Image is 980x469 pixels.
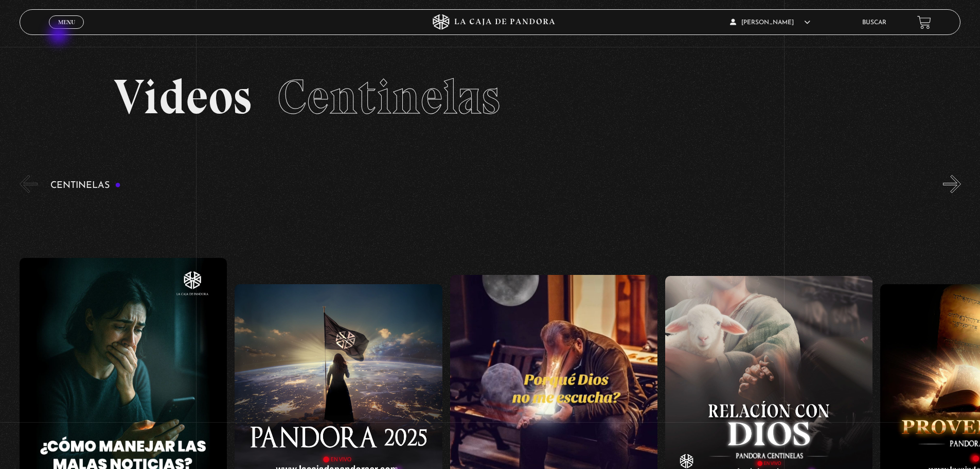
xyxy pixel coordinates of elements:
[730,20,810,26] span: [PERSON_NAME]
[20,175,38,193] button: Previous
[277,67,500,126] span: Centinelas
[55,28,79,35] span: Cerrar
[50,181,121,190] h3: Centinelas
[917,15,931,29] a: View your shopping cart
[862,20,886,26] a: Buscar
[114,73,866,121] h2: Videos
[58,19,75,25] span: Menu
[943,175,961,193] button: Next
